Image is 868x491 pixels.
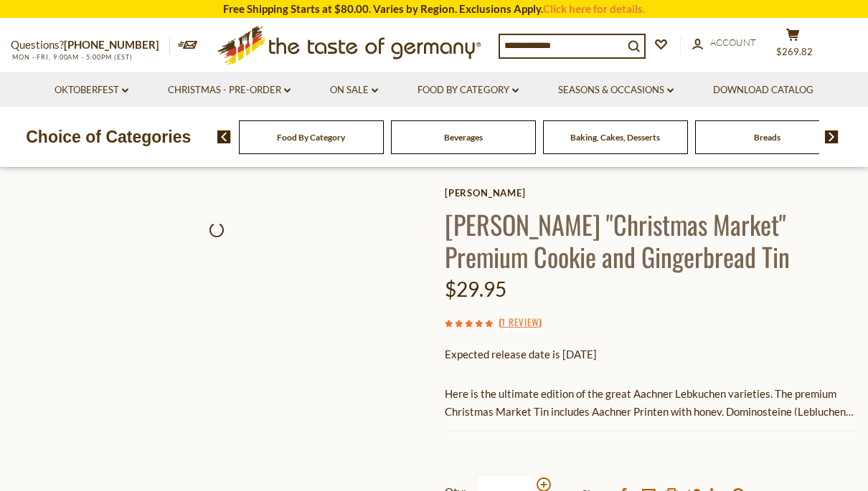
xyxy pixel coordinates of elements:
[543,2,645,15] a: Click here for details.
[558,82,674,98] a: Seasons & Occasions
[277,132,345,143] a: Food By Category
[445,208,857,272] h1: [PERSON_NAME] "Christmas Market" Premium Cookie and Gingerbread Tin
[418,82,519,98] a: Food By Category
[771,28,814,64] button: $269.82
[692,35,756,51] a: Account
[445,385,857,421] p: Here is the ultimate edition of the great Aachner Lebkuchen varieties. The premium Christmas Mark...
[501,315,539,330] a: 1 Review
[445,187,857,199] a: [PERSON_NAME]
[499,315,542,329] span: ( )
[754,132,780,143] a: Breads
[445,277,506,301] span: $29.95
[168,82,291,98] a: Christmas - PRE-ORDER
[330,82,378,98] a: On Sale
[64,38,159,51] a: [PHONE_NUMBER]
[11,53,133,61] span: MON - FRI, 9:00AM - 5:00PM (EST)
[570,132,660,143] a: Baking, Cakes, Desserts
[445,345,857,363] p: Expected release date is [DATE]
[776,46,813,57] span: $269.82
[55,82,128,98] a: Oktoberfest
[11,36,170,54] p: Questions?
[710,37,756,48] span: Account
[825,130,839,143] img: next arrow
[217,130,231,143] img: previous arrow
[713,82,813,98] a: Download Catalog
[444,132,483,143] a: Beverages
